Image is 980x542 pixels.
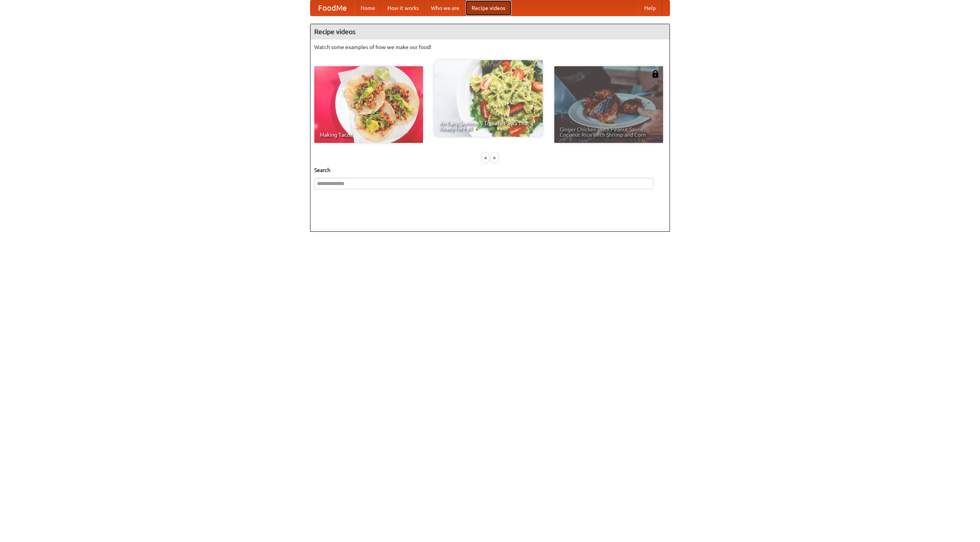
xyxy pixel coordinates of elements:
h4: Recipe videos [310,24,670,39]
a: Who we are [425,0,465,16]
div: « [482,153,489,162]
a: Making Tacos [314,66,423,143]
p: Watch some examples of how we make our food! [314,43,666,51]
img: 483408.png [652,70,659,78]
span: Making Tacos [320,132,418,138]
a: How it works [381,0,425,16]
a: FoodMe [310,0,354,16]
h5: Search [314,166,666,174]
a: Home [354,0,381,16]
div: » [491,153,498,162]
a: Recipe videos [465,0,511,16]
a: Help [638,0,662,16]
a: An Easy, Summery Tomato Pasta That's Ready for Fall [434,60,543,137]
span: An Easy, Summery Tomato Pasta That's Ready for Fall [439,121,537,131]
